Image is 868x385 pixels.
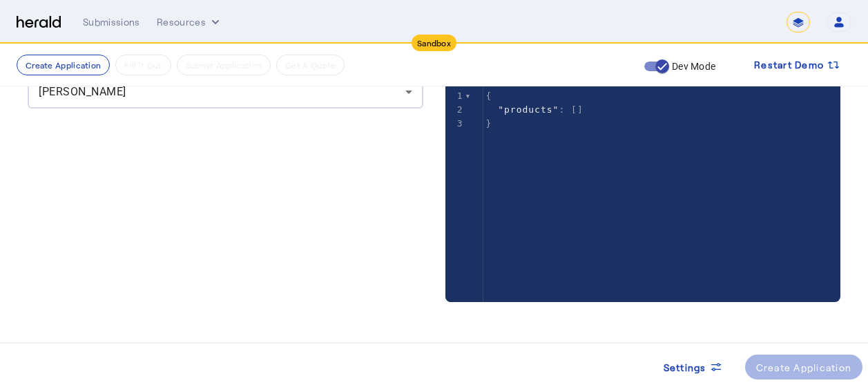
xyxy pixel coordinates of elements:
div: 2 [445,103,465,117]
herald-code-block: /applications [445,53,841,274]
button: Get A Quote [276,55,345,75]
span: "products" [498,104,559,115]
span: } [486,118,492,129]
label: Dev Mode [669,59,715,73]
button: Fill it Out [115,55,171,75]
button: Create Application [17,55,110,75]
div: Sandbox [412,35,456,51]
div: 3 [445,117,465,131]
span: [PERSON_NAME] [39,85,126,98]
div: 1 [445,89,465,103]
span: { [486,91,492,101]
span: Settings [664,360,706,375]
button: Submit Application [177,55,271,75]
button: Restart Demo [743,53,851,77]
button: Settings [653,355,734,379]
span: Restart Demo [754,57,824,73]
button: Resources dropdown menu [157,15,222,29]
span: : [] [486,104,584,115]
div: Submissions [83,15,140,29]
img: Herald Logo [17,16,61,29]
